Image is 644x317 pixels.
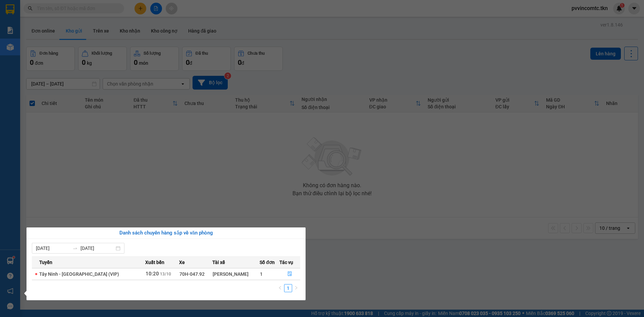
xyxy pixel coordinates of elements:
span: 13/10 [160,272,171,276]
span: right [294,286,298,290]
span: Số đơn [260,259,275,266]
span: swap-right [72,246,78,251]
input: Từ ngày [36,245,70,252]
li: 1 [284,284,292,292]
span: left [278,286,282,290]
span: 70H-047.92 [179,271,205,277]
li: Next Page [292,284,300,292]
div: [PERSON_NAME] [213,270,259,278]
span: Tác vụ [279,259,293,266]
span: file-done [287,271,292,277]
div: Danh sách chuyến hàng sắp về văn phòng [32,229,300,237]
li: Previous Page [276,284,284,292]
span: Xuất bến [145,259,164,266]
button: file-done [280,269,300,279]
button: left [276,284,284,292]
span: Xe [179,259,185,266]
span: to [72,246,78,251]
span: 10:20 [146,271,159,277]
span: Tây Ninh - [GEOGRAPHIC_DATA] (VIP) [39,271,119,277]
a: 1 [284,284,292,292]
input: Đến ngày [80,245,114,252]
span: Tuyến [39,259,52,266]
span: 1 [260,271,263,277]
span: Tài xế [212,259,225,266]
button: right [292,284,300,292]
